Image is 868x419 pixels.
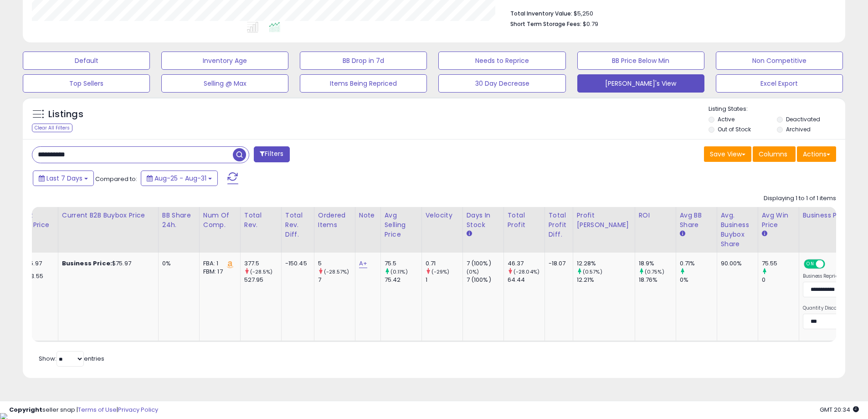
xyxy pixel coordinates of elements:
div: 75.55 [762,259,799,268]
div: 18.76% [639,276,676,284]
div: Avg BB Share [680,211,713,230]
div: Clear All Filters [32,124,72,132]
label: Archived [786,125,811,133]
small: (-28.04%) [514,268,539,275]
div: $75.97 [62,259,151,268]
div: 377.5 [244,259,281,268]
div: 75.5 [385,259,421,268]
div: Num of Comp. [203,211,236,230]
small: Avg Win Price. [762,230,767,238]
label: Out of Stock [718,125,751,133]
label: Active [718,115,734,123]
button: Actions [797,146,836,162]
div: 90.00% [721,259,751,268]
div: 1 [426,276,462,284]
a: Privacy Policy [118,405,158,414]
b: Short Term Storage Fees: [510,20,581,28]
small: (0%) [467,268,479,275]
span: Aug-25 - Aug-31 [154,174,206,183]
span: $0.79 [583,20,598,28]
div: Days In Stock [467,211,500,230]
small: (-28.57%) [324,268,349,275]
div: Total Rev. Diff. [285,211,310,239]
div: 7 (100%) [467,276,503,284]
a: A+ [359,259,367,268]
small: (-29%) [431,268,450,275]
span: 75.97 [26,259,42,268]
span: Last 7 Days [46,174,82,183]
span: Columns [759,150,787,159]
p: Listing States: [709,105,845,114]
span: Show: entries [39,354,104,363]
small: Avg BB Share. [680,230,685,238]
a: Terms of Use [78,405,117,414]
span: Compared to: [95,175,137,183]
button: Excel Export [716,74,843,93]
div: 64.44 [508,276,544,284]
div: Current B2B Buybox Price [62,211,154,220]
div: Total Profit [508,211,541,230]
div: FBA: 1 [203,259,233,268]
div: 18.9% [639,259,676,268]
strong: Copyright [9,405,42,414]
div: 12.28% [577,259,635,268]
div: Total Profit Diff. [549,211,569,239]
button: Filters [254,146,289,162]
button: Columns [753,146,796,162]
div: 12.21% [577,276,635,284]
span: ON [805,260,816,268]
button: Default [23,52,150,70]
div: Current Buybox Price [7,211,54,230]
div: ROI [639,211,672,220]
span: 2025-09-8 20:34 GMT [820,405,859,414]
div: 0.71 [426,259,462,268]
small: (0.75%) [645,268,664,275]
small: (-28.5%) [250,268,272,275]
div: Velocity [426,211,459,220]
div: 0 [762,276,799,284]
div: Total Rev. [244,211,277,230]
b: Business Price: [62,259,112,268]
div: 0.71% [680,259,717,268]
button: 30 Day Decrease [438,74,565,93]
button: BB Drop in 7d [300,52,427,70]
div: Avg Win Price [762,211,795,230]
div: 46.37 [508,259,544,268]
div: Displaying 1 to 1 of 1 items [764,194,836,203]
div: 527.95 [244,276,281,284]
div: 75.42 [385,276,421,284]
div: Avg Selling Price [385,211,418,239]
small: (0.57%) [583,268,602,275]
small: Days In Stock. [467,230,472,238]
div: Profit [PERSON_NAME] [577,211,631,230]
label: Deactivated [786,115,820,123]
button: Selling @ Max [161,74,288,93]
button: Last 7 Days [33,171,94,186]
button: Items Being Repriced [300,74,427,93]
button: BB Price Below Min [577,52,704,70]
div: FBM: 17 [203,268,233,276]
button: Aug-25 - Aug-31 [141,171,218,186]
div: Ordered Items [318,211,351,230]
button: Needs to Reprice [438,52,565,70]
div: 7 [318,276,355,284]
span: 73.55 [27,272,43,280]
span: OFF [823,260,838,268]
div: Note [359,211,377,220]
div: -150.45 [285,259,307,268]
small: (0.11%) [390,268,408,275]
div: seller snap | | [9,406,158,414]
button: Save View [704,146,751,162]
button: Non Competitive [716,52,843,70]
li: $5,250 [510,7,829,18]
button: [PERSON_NAME]'s View [577,74,704,93]
button: Top Sellers [23,74,150,93]
div: -18.07 [549,259,566,268]
div: 0% [162,259,192,268]
div: Avg. Business Buybox Share [721,211,754,249]
div: 0% [680,276,717,284]
div: 5 [318,259,355,268]
button: Inventory Age [161,52,288,70]
h5: Listings [48,108,83,121]
div: 7 (100%) [467,259,503,268]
